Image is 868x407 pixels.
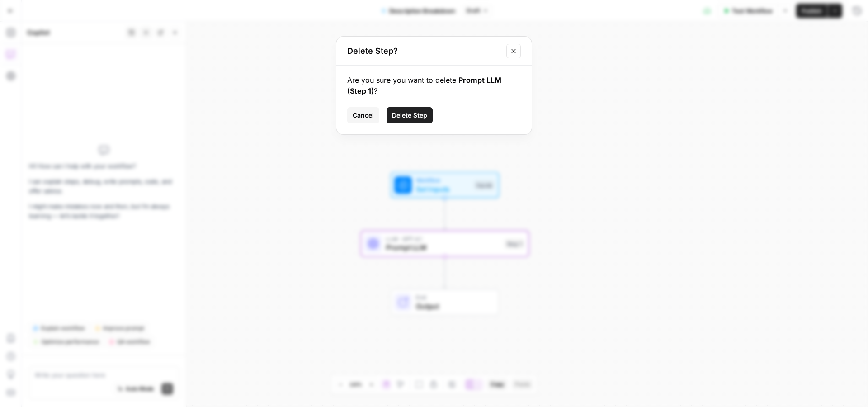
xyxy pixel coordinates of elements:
span: Delete Step [392,111,427,120]
div: Are you sure you want to delete ? [347,75,521,96]
button: Delete Step [387,107,433,123]
span: Cancel [353,111,374,120]
h2: Delete Step? [347,45,501,57]
button: Close modal [506,44,521,58]
button: Cancel [347,107,379,123]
